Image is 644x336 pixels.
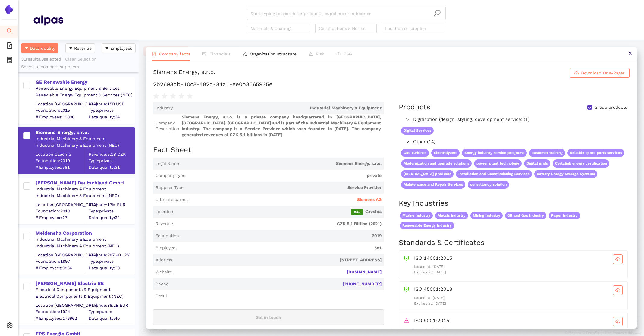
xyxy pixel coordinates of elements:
div: Products [399,102,430,112]
span: Industry [156,105,173,111]
span: Revenue [156,221,173,227]
span: star [162,93,168,99]
div: [PERSON_NAME] Electric SE [36,280,134,287]
span: CZK 5.1 Billion (2021) [175,221,382,227]
div: ISO 45001:2018 [414,285,623,295]
img: Homepage [33,13,63,28]
span: Company Description [156,120,179,132]
div: Revenue: 287.9B JPY [89,252,134,258]
div: Location: [GEOGRAPHIC_DATA] [36,202,85,208]
span: star [170,93,176,99]
span: close [628,51,633,56]
span: cloud-download [613,288,622,293]
span: Siemens AG [357,197,382,203]
p: Issued at: [DATE] [414,295,623,301]
span: star [153,93,159,99]
span: Data quality: 30 [89,265,134,271]
h1: 2b2693db-10c8-482d-84a1-ee0b8565935e [153,80,630,88]
div: Revenue: 5.1B CZK [89,151,134,157]
span: Type: public [89,309,134,315]
span: right [406,118,410,121]
span: Company facts [159,52,190,56]
span: [STREET_ADDRESS] [174,257,382,263]
span: Oil and Gas Industry [505,212,546,219]
div: Siemens Energy, s.r.o. [153,68,215,78]
span: Download One-Pager [581,70,625,76]
span: right [406,140,410,143]
div: Industrial Machinery & Equipment (NEC) [36,143,134,149]
div: [PERSON_NAME] Deutschland GmbH [36,180,134,186]
div: Meidensha Corporation [36,230,134,237]
button: cloud-downloadDownload One-Pager [570,68,630,78]
span: Risk [316,52,324,56]
span: Employees [110,45,132,52]
button: Clear Selection [65,54,101,64]
button: cloud-download [613,317,623,326]
div: Location: Czechia [36,151,85,157]
span: star [178,93,184,99]
span: consultancy solution [468,181,509,189]
span: [MEDICAL_DATA] products [401,170,454,178]
h2: Fact Sheet [153,145,384,155]
button: caret-downEmployees [102,43,136,53]
span: Supplier Type [156,185,184,191]
div: Industrial Machinery & Equipment [36,186,134,192]
span: Ultimate parent [156,197,188,203]
span: Mining Industry [470,212,503,219]
span: Website [156,269,172,275]
span: 2019 [181,233,382,239]
p: Issued at: [DATE] [414,326,623,332]
button: caret-downData quality [21,43,58,53]
div: Industrial Machinery & Equipment [36,237,134,243]
div: Location: [GEOGRAPHIC_DATA] [36,302,85,308]
span: Foundation: 1897 [36,259,85,265]
span: Siemens Energy, s.r.o. is a private company headquartered in [GEOGRAPHIC_DATA], [GEOGRAPHIC_DATA]... [182,114,382,138]
span: Energy industry service programs [462,149,527,157]
span: Industrial Machinery & Equipment [175,105,382,111]
span: Data quality: 34 [89,114,134,120]
div: Siemens Energy, s.r.o. [36,129,134,136]
span: star [187,93,193,99]
span: caret-down [105,46,109,51]
div: Digitization (design, styling, development service) (1) [399,115,629,124]
p: Expires at: [DATE] [414,269,623,275]
span: Data quality: 34 [89,215,134,221]
span: setting [7,320,13,332]
span: Foundation: 2019 [36,158,85,164]
span: Financials [209,52,231,56]
span: Location [156,209,173,215]
span: Electrolyzers [431,149,460,157]
span: Type: private [89,208,134,214]
p: Issued at: [DATE] [414,264,623,270]
span: Address [156,257,172,263]
span: 581 [180,245,382,251]
span: 31 results, 0 selected [21,57,61,61]
span: Data quality: 31 [89,164,134,170]
span: Certalink energy certification [553,159,609,168]
span: cloud-download [613,257,622,262]
div: ISO 14001:2015 [414,254,623,264]
div: Other (14) [399,137,629,147]
span: Employees [156,245,177,251]
span: file-add [7,40,13,52]
span: Maintenance and Repair Services [401,181,465,189]
span: safety-certificate [404,254,409,261]
span: ESG [344,52,352,56]
span: Data quality [30,45,55,52]
span: warning [309,52,313,56]
button: cloud-download [613,254,623,264]
span: Battery Energy Storage Systems [534,170,597,178]
h2: Key Industries [399,198,630,209]
span: Paper Industry [549,212,580,219]
span: search [7,26,13,38]
div: Industrial Machinery & Equipment (NEC) [36,193,134,199]
span: eye [336,52,341,56]
span: Service Provider [186,185,382,191]
span: caret-down [24,46,29,51]
span: # Employees: 581 [36,164,85,170]
span: Data quality: 40 [89,315,134,321]
span: Siemens Energy, s.r.o. [181,161,382,167]
div: Revenue: 15B USD [89,101,134,107]
div: Renewable Energy Equipment & Services [36,86,134,92]
span: # Employees: 27 [36,215,85,221]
